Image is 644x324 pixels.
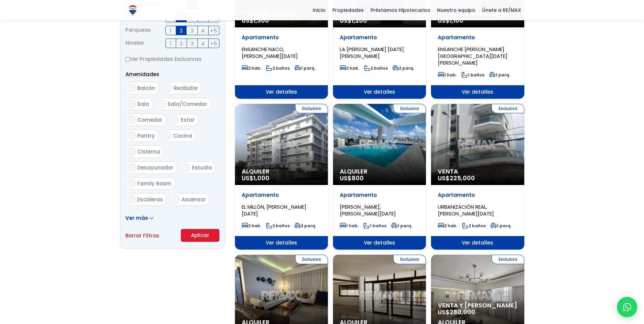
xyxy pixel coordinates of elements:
[352,16,367,25] span: 1,200
[127,132,136,140] input: Pantry
[254,16,269,25] span: 1,300
[170,26,171,35] span: 1
[450,16,463,25] span: 1,100
[127,4,139,16] img: Logo de REMAX
[295,104,328,113] span: Exclusiva
[295,255,328,264] span: Exclusiva
[333,85,426,99] span: Ver detalles
[438,168,517,175] span: Venta
[489,72,510,78] span: 1 parq.
[462,223,486,229] span: 2 baños
[333,104,426,250] a: Exclusiva Alquiler US$800 Apartamento [PERSON_NAME], [PERSON_NAME][DATE] 1 hab. 1 baños 1 parq. V...
[340,16,367,25] span: US$
[266,65,290,71] span: 2 baños
[340,46,404,60] span: LA [PERSON_NAME] [DATE][PERSON_NAME]
[438,16,463,25] span: US$
[461,72,484,78] span: 1 baños
[235,104,328,250] a: Exclusiva Alquiler US$1,000 Apartamento EL MILLÓN, [PERSON_NAME][DATE] 2 hab. 2 baños 2 parq. Ver...
[210,39,217,48] span: +5
[450,174,475,182] span: 225,000
[181,229,219,242] button: Aplicar
[492,104,524,113] span: Exclusiva
[242,34,321,41] p: Apartamento
[438,203,494,217] span: URBANIZACIÓN REAL, [PERSON_NAME][DATE]
[438,192,517,199] p: Apartamento
[393,104,426,113] span: Exclusiva
[158,100,166,108] input: Sala/Comedor
[137,85,155,92] span: Balcón
[125,57,130,62] input: Ver Propiedades Exclusivas
[127,163,136,171] input: Desayunador
[364,65,388,71] span: 2 baños
[137,100,149,108] span: Sala
[266,223,290,229] span: 2 baños
[171,116,179,124] input: Estar
[173,132,192,139] span: Cocina
[491,223,511,229] span: 1 parq.
[242,174,269,182] span: US$
[125,55,219,63] label: Ver Propiedades Exclusivas
[254,174,269,182] span: 1,000
[127,100,136,108] input: Sala
[137,116,162,123] span: Comedor
[168,100,207,108] span: Sala/Comedor
[340,223,359,229] span: 1 hab.
[352,174,364,182] span: 800
[242,192,321,199] p: Apartamento
[235,236,328,250] span: Ver detalles
[309,5,329,15] span: Inicio
[137,148,160,155] span: Cisterna
[391,223,412,229] span: 1 parq.
[191,26,194,35] span: 3
[170,39,171,48] span: 1
[180,39,183,48] span: 2
[438,174,475,182] span: US$
[172,195,180,203] input: Ascensor
[438,34,517,41] p: Apartamento
[125,214,148,222] span: Ver más
[242,46,298,60] span: ENSANCHE NACO, [PERSON_NAME][DATE]
[333,236,426,250] span: Ver detalles
[164,84,172,92] input: Recibidor
[329,5,367,15] span: Propiedades
[438,302,517,309] span: Venta y [PERSON_NAME]
[235,85,328,99] span: Ver detalles
[479,5,524,15] span: Únete a RE/MAX
[181,116,195,123] span: Estar
[438,46,507,66] span: ENSANCHE [PERSON_NAME][GEOGRAPHIC_DATA][DATE][PERSON_NAME]
[431,85,524,99] span: Ver detalles
[450,308,475,316] span: 280,000
[137,180,171,187] span: Family Room
[393,255,426,264] span: Exclusiva
[127,179,136,187] input: Family Room
[242,223,261,229] span: 2 hab.
[242,168,321,175] span: Alquiler
[438,72,457,78] span: 1 hab.
[294,223,316,229] span: 2 parq.
[191,39,194,48] span: 3
[125,70,219,78] p: Amenidades
[174,85,198,92] span: Recibidor
[438,308,475,316] span: US$
[242,16,269,25] span: US$
[340,34,419,41] p: Apartamento
[438,223,457,229] span: 2 hab.
[434,5,479,15] span: Nuestro equipo
[210,26,217,35] span: +5
[164,132,172,140] input: Cocina
[201,26,205,35] span: 4
[201,39,205,48] span: 4
[431,236,524,250] span: Ver detalles
[125,214,153,222] a: Ver más
[340,203,396,217] span: [PERSON_NAME], [PERSON_NAME][DATE]
[182,196,206,203] span: Ascensor
[363,223,386,229] span: 1 baños
[294,65,315,71] span: 1 parq.
[340,65,359,71] span: 2 hab.
[340,174,364,182] span: US$
[137,196,163,203] span: Escaleras
[127,195,136,203] input: Escaleras
[127,116,136,124] input: Comedor
[127,147,136,156] input: Cisterna
[125,26,151,35] span: Parqueos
